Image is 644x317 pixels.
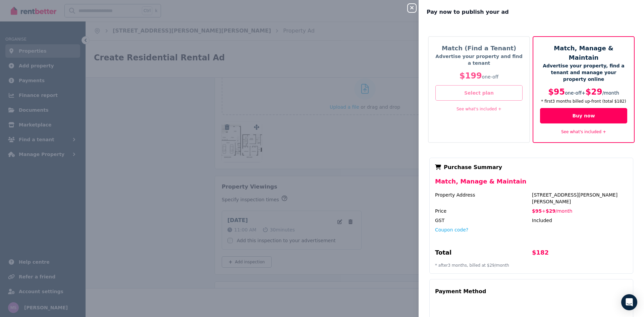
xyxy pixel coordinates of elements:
span: $29 [546,208,555,214]
span: one-off [565,90,582,96]
a: See what's included + [457,107,501,111]
button: Buy now [540,108,627,123]
div: Included [532,217,628,224]
span: + [582,90,586,96]
span: $95 [548,87,565,97]
span: $95 [532,208,542,214]
div: Match, Manage & Maintain [435,177,628,192]
div: Payment Method [435,285,486,298]
span: $29 [586,87,602,97]
span: $199 [460,71,482,81]
div: $182 [532,248,628,260]
span: / month [555,208,572,214]
a: See what's included + [561,129,606,134]
div: Price [435,208,531,214]
div: Total [435,248,531,260]
p: Advertise your property, find a tenant and manage your property online [540,62,627,83]
p: Advertise your property and find a tenant [435,53,523,66]
span: + [542,208,546,214]
div: Property Address [435,192,531,205]
div: Open Intercom Messenger [621,294,637,310]
span: / month [602,90,619,96]
h5: Match, Manage & Maintain [540,44,627,62]
p: * first 3 month s billed up-front (total $182 ) [540,99,627,104]
p: * after 3 month s, billed at $29 / month [435,263,628,268]
span: Pay now to publish your ad [427,8,509,16]
span: one-off [482,74,499,80]
div: GST [435,217,531,224]
button: Select plan [435,85,523,101]
button: Coupon code? [435,226,468,233]
div: Purchase Summary [435,163,628,171]
div: [STREET_ADDRESS][PERSON_NAME][PERSON_NAME] [532,192,628,205]
h5: Match (Find a Tenant) [435,44,523,53]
